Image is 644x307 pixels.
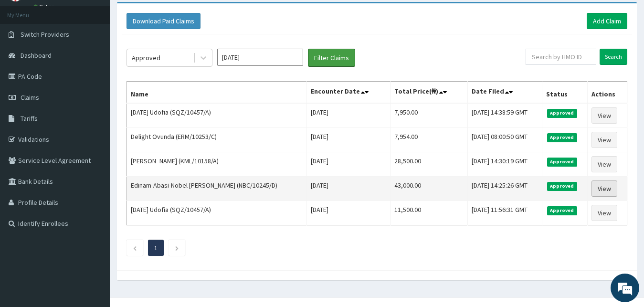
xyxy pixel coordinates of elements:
[526,49,596,65] input: Search by HMO ID
[591,180,617,197] a: View
[307,103,391,128] td: [DATE]
[468,177,542,201] td: [DATE] 14:25:26 GMT
[591,205,617,221] a: View
[21,51,52,60] span: Dashboard
[154,243,158,252] a: Page 1 is your current page
[55,93,132,189] span: We're online!
[391,103,468,128] td: 7,950.00
[307,201,391,225] td: [DATE]
[308,49,355,67] button: Filter Claims
[307,177,391,201] td: [DATE]
[468,201,542,225] td: [DATE] 11:56:31 GMT
[468,82,542,104] th: Date Filed
[127,152,307,177] td: [PERSON_NAME] (KML/10158/A)
[468,152,542,177] td: [DATE] 14:30:19 GMT
[132,53,160,63] div: Approved
[127,128,307,152] td: Delight Ovunda (ERM/10253/C)
[391,152,468,177] td: 28,500.00
[307,82,391,104] th: Encounter Date
[21,93,39,102] span: Claims
[307,152,391,177] td: [DATE]
[127,177,307,201] td: Edinam-Abasi-Nobel [PERSON_NAME] (NBC/10245/D)
[33,3,56,10] a: Online
[547,133,577,142] span: Approved
[542,82,588,104] th: Status
[547,109,577,117] span: Approved
[175,243,179,252] a: Next page
[307,128,391,152] td: [DATE]
[587,13,627,29] a: Add Claim
[391,177,468,201] td: 43,000.00
[127,201,307,225] td: [DATE] Udofia (SQZ/10457/A)
[127,103,307,128] td: [DATE] Udofia (SQZ/10457/A)
[588,82,627,104] th: Actions
[391,128,468,152] td: 7,954.00
[127,13,201,29] button: Download Paid Claims
[468,103,542,128] td: [DATE] 14:38:59 GMT
[591,107,617,124] a: View
[600,49,627,65] input: Search
[21,30,69,39] span: Switch Providers
[5,205,182,239] textarea: Type your message and hit 'Enter'
[133,243,137,252] a: Previous page
[157,5,179,28] div: Minimize live chat window
[591,132,617,148] a: View
[391,201,468,225] td: 11,500.00
[50,53,160,66] div: Chat with us now
[547,158,577,166] span: Approved
[391,82,468,104] th: Total Price(₦)
[127,82,307,104] th: Name
[591,156,617,172] a: View
[468,128,542,152] td: [DATE] 08:00:50 GMT
[547,182,577,191] span: Approved
[547,206,577,215] span: Approved
[21,114,38,123] span: Tariffs
[217,49,303,66] input: Select Month and Year
[18,48,39,72] img: d_794563401_company_1708531726252_794563401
